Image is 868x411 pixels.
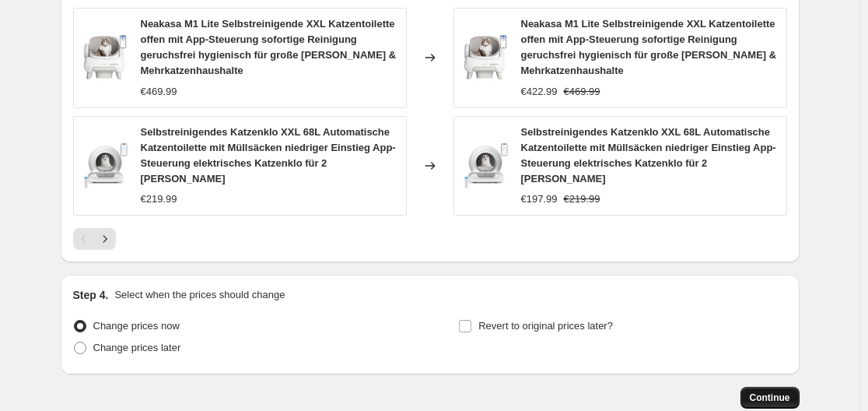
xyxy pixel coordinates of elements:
[93,342,181,353] span: Change prices later
[521,126,776,184] span: Selbstreinigendes Katzenklo XXL 68L Automatische Katzentoilette mit Müllsäcken niedriger Einstieg...
[141,84,177,100] div: €469.99
[521,18,777,76] span: Neakasa M1 Lite Selbstreinigende XXL Katzentoilette offen mit App-Steuerung sofortige Reinigung g...
[462,34,509,81] img: 71rTiQCz4qL_80x.jpg
[114,287,285,303] p: Select when the prices should change
[73,287,109,303] h2: Step 4.
[750,392,790,404] span: Continue
[521,84,558,100] div: €422.99
[564,84,600,100] strike: €469.99
[564,191,600,207] strike: €219.99
[141,18,397,76] span: Neakasa M1 Lite Selbstreinigende XXL Katzentoilette offen mit App-Steuerung sofortige Reinigung g...
[141,191,177,207] div: €219.99
[82,34,128,81] img: 71rTiQCz4qL_80x.jpg
[73,228,116,250] nav: Pagination
[478,320,613,332] span: Revert to original prices later?
[740,387,800,409] button: Continue
[94,228,116,250] button: Next
[462,142,509,189] img: 61JfiqKnTeL_80x.jpg
[521,191,558,207] div: €197.99
[93,320,180,332] span: Change prices now
[141,126,396,184] span: Selbstreinigendes Katzenklo XXL 68L Automatische Katzentoilette mit Müllsäcken niedriger Einstieg...
[82,142,128,189] img: 61JfiqKnTeL_80x.jpg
